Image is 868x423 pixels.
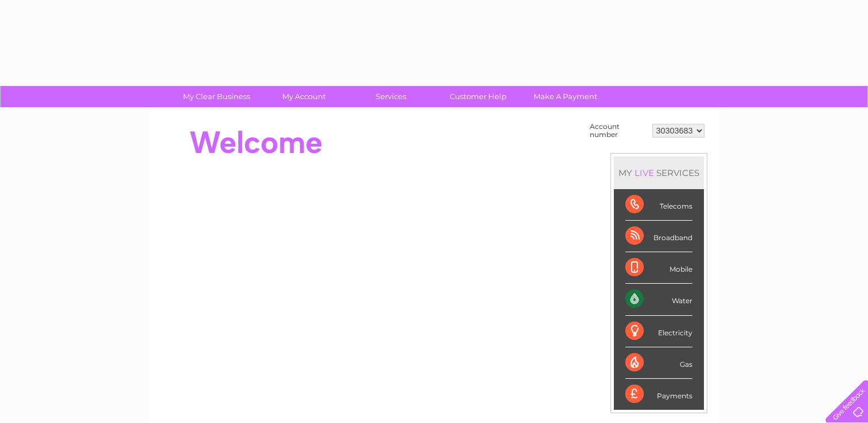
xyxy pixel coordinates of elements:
[344,86,438,107] a: Services
[625,252,692,284] div: Mobile
[625,316,692,347] div: Electricity
[632,167,656,178] div: LIVE
[169,86,264,107] a: My Clear Business
[625,189,692,221] div: Telecoms
[625,347,692,379] div: Gas
[431,86,526,107] a: Customer Help
[625,379,692,410] div: Payments
[518,86,613,107] a: Make A Payment
[256,86,351,107] a: My Account
[587,120,649,142] td: Account number
[625,221,692,252] div: Broadband
[625,284,692,315] div: Water
[614,156,704,189] div: MY SERVICES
